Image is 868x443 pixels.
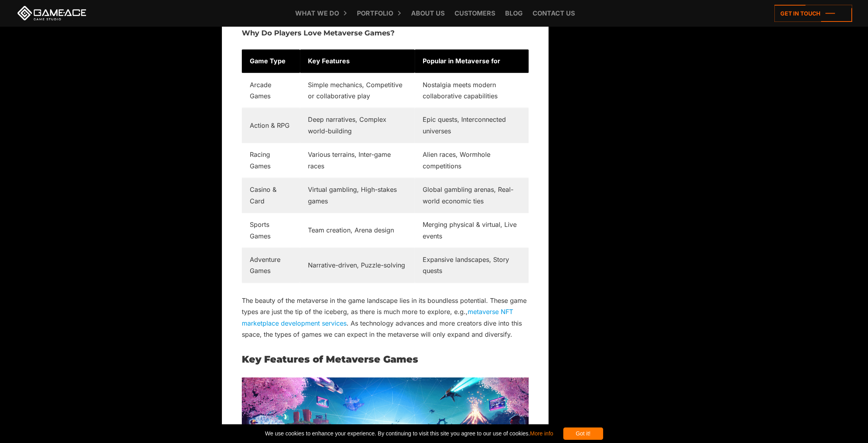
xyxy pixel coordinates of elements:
[308,57,350,65] strong: Key Features
[242,143,300,178] td: Racing Games
[415,178,529,213] td: Global gambling arenas, Real-world economic ties
[242,73,300,108] td: Arcade Games
[242,354,529,365] h2: Key Features of Metaverse Games
[300,143,415,178] td: Various terrains, Inter-game races
[415,213,529,248] td: Merging physical & virtual, Live events
[563,427,603,440] div: Got it!
[415,143,529,178] td: Alien races, Wormhole competitions
[530,430,553,437] a: More info
[415,248,529,283] td: Expansive landscapes, Story quests
[300,248,415,283] td: Narrative-driven, Puzzle-solving
[242,213,300,248] td: Sports Games
[242,295,529,340] p: The beauty of the metaverse in the game landscape lies in its boundless potential. These game typ...
[265,427,553,440] span: We use cookies to enhance your experience. By continuing to visit this site you agree to our use ...
[300,178,415,213] td: Virtual gambling, High-stakes games
[242,248,300,283] td: Adventure Games
[300,108,415,143] td: Deep narratives, Complex world-building
[300,73,415,108] td: Simple mechanics, Competitive or collaborative play
[423,57,500,65] strong: Popular in Metaverse for
[774,5,852,22] a: Get in touch
[415,108,529,143] td: Epic quests, Interconnected universes
[242,308,513,327] a: metaverse NFT marketplace development services
[300,213,415,248] td: Team creation, Arena design
[242,108,300,143] td: Action & RPG
[242,178,300,213] td: Casino & Card
[250,57,286,65] strong: Game Type
[242,29,529,37] h3: Why Do Players Love Metaverse Games?
[415,73,529,108] td: Nostalgia meets modern collaborative capabilities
